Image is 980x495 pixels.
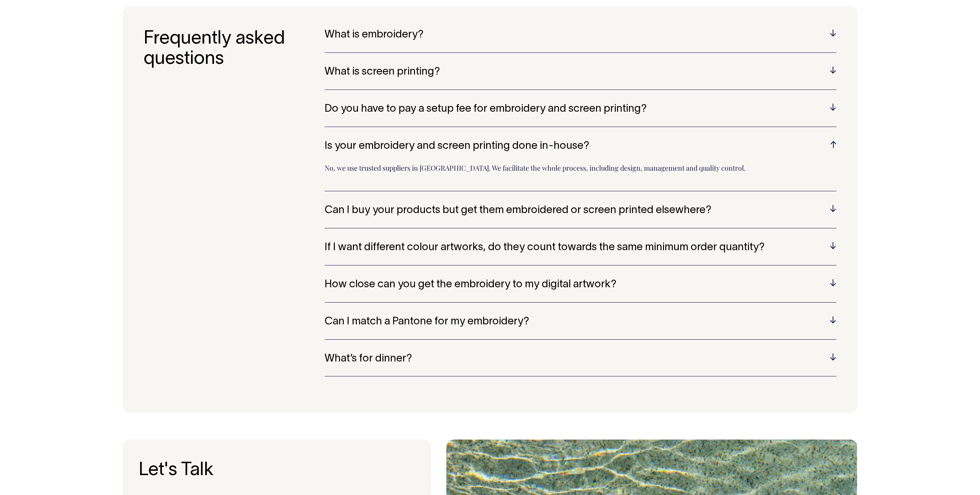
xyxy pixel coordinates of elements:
p: No, we use trusted suppliers in [GEOGRAPHIC_DATA]. We facilitate the whole process, including des... [325,163,836,179]
h5: What’s for dinner? [325,353,836,365]
h3: Let's Talk [139,461,415,481]
h5: Do you have to pay a setup fee for embroidery and screen printing? [325,103,836,115]
h3: Frequently asked questions [144,29,325,390]
h5: What is screen printing? [325,66,836,78]
h5: Can I match a Pantone for my embroidery? [325,316,836,328]
h5: Can I buy your products but get them embroidered or screen printed elsewhere? [325,205,836,217]
h5: Is your embroidery and screen printing done in-house? [325,140,836,152]
h5: What is embroidery? [325,29,836,41]
h5: If I want different colour artworks, do they count towards the same minimum order quantity? [325,242,836,254]
h5: How close can you get the embroidery to my digital artwork? [325,279,836,291]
